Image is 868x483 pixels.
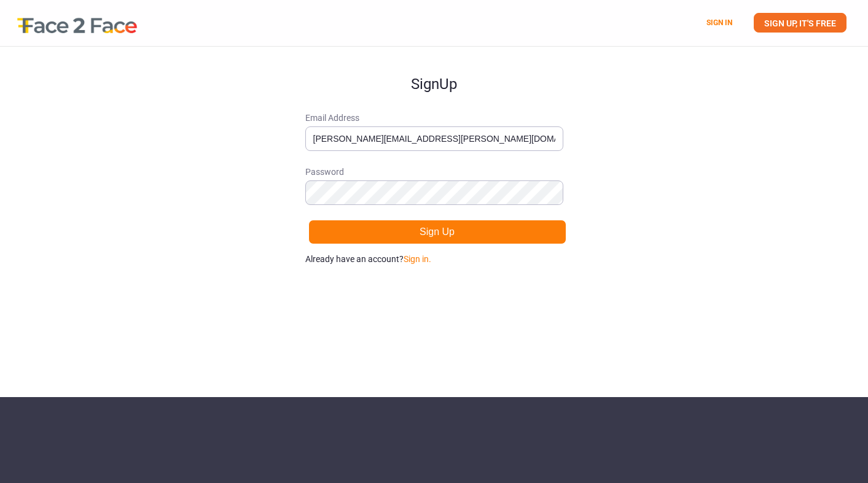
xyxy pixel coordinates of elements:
[305,47,563,92] h1: Sign Up
[754,13,846,33] a: SIGN UP, IT'S FREE
[706,18,732,27] a: SIGN IN
[305,253,563,265] p: Already have an account?
[305,180,563,205] input: Password
[308,220,566,244] button: Sign Up
[305,126,563,151] input: Email Address
[305,112,563,124] span: Email Address
[404,254,431,264] a: Sign in.
[305,166,563,178] span: Password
